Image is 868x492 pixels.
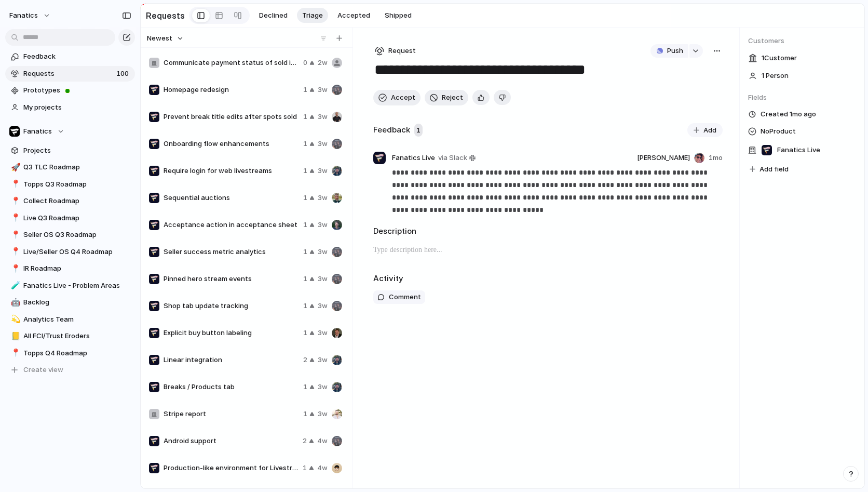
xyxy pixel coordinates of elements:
[5,49,135,64] a: Feedback
[116,69,131,79] span: 100
[164,436,299,446] span: Android support
[5,100,135,115] a: My projects
[759,164,789,175] span: Add field
[318,112,328,122] span: 3w
[303,463,307,473] span: 1
[318,139,328,149] span: 3w
[11,313,18,325] div: 💫
[303,85,307,95] span: 1
[11,195,18,207] div: 📍
[373,290,425,304] button: Comment
[303,58,307,68] span: 0
[650,44,688,58] button: Push
[297,8,328,23] button: Triage
[145,32,185,45] button: Newest
[5,278,135,294] a: 🧪Fanatics Live - Problem Areas
[388,46,416,56] span: Request
[259,10,288,21] span: Declined
[303,355,307,365] span: 2
[303,220,307,230] span: 1
[23,51,131,62] span: Feedback
[761,109,816,119] span: Created 1mo ago
[436,152,478,164] a: via Slack
[11,162,18,174] div: 🚀
[318,328,328,338] span: 3w
[23,297,131,308] span: Backlog
[5,345,135,361] a: 📍Topps Q4 Roadmap
[11,229,18,241] div: 📍
[9,281,20,291] button: 🧪
[9,10,38,21] span: fanatics
[11,212,18,224] div: 📍
[303,139,307,149] span: 1
[164,328,299,338] span: Explicit buy button labeling
[5,295,135,310] a: 🤖Backlog
[637,153,690,163] span: [PERSON_NAME]
[5,227,135,243] div: 📍Seller OS Q3 Roadmap
[318,382,328,392] span: 3w
[11,246,18,258] div: 📍
[5,193,135,209] a: 📍Collect Roadmap
[303,112,307,122] span: 1
[318,58,328,68] span: 2w
[9,263,20,274] button: 📍
[23,162,131,172] span: Q3 TLC Roadmap
[23,331,131,341] span: All FCI/Trust Eroders
[23,365,63,375] span: Create view
[9,196,20,206] button: 📍
[703,125,716,136] span: Add
[5,210,135,226] div: 📍Live Q3 Roadmap
[9,213,20,223] button: 📍
[748,163,790,176] button: Add field
[777,145,820,155] span: Fanatics Live
[5,328,135,344] a: 📒All FCI/Trust Eroders
[164,382,299,392] span: Breaks / Products tab
[9,230,20,240] button: 📍
[761,125,796,138] span: No Product
[147,33,172,44] span: Newest
[164,301,299,311] span: Shop tab update tracking
[11,297,18,309] div: 🤖
[318,409,328,419] span: 3w
[392,153,435,163] span: Fanatics Live
[762,71,789,81] span: 1 Person
[5,177,135,192] div: 📍Topps Q3 Roadmap
[317,436,328,446] span: 4w
[385,10,412,21] span: Shipped
[5,312,135,327] a: 💫Analytics Team
[23,213,131,223] span: Live Q3 Roadmap
[318,85,328,95] span: 3w
[23,196,131,206] span: Collect Roadmap
[303,328,307,338] span: 1
[11,178,18,190] div: 📍
[5,124,135,139] button: Fanatics
[5,7,56,24] button: fanatics
[9,179,20,190] button: 📍
[303,409,307,419] span: 1
[5,143,135,158] a: Projects
[164,247,299,257] span: Seller success metric analytics
[318,220,328,230] span: 3w
[709,153,723,163] span: 1mo
[762,53,797,63] span: 1 Customer
[303,382,307,392] span: 1
[379,8,417,23] button: Shipped
[23,179,131,190] span: Topps Q3 Roadmap
[373,90,421,105] button: Accept
[164,139,299,149] span: Onboarding flow enhancements
[302,10,323,21] span: Triage
[337,10,370,21] span: Accepted
[11,280,18,291] div: 🧪
[254,8,293,23] button: Declined
[687,123,723,138] button: Add
[23,145,131,156] span: Projects
[5,261,135,276] div: 📍IR Roadmap
[303,436,307,446] span: 2
[303,247,307,257] span: 1
[318,193,328,203] span: 3w
[9,247,20,257] button: 📍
